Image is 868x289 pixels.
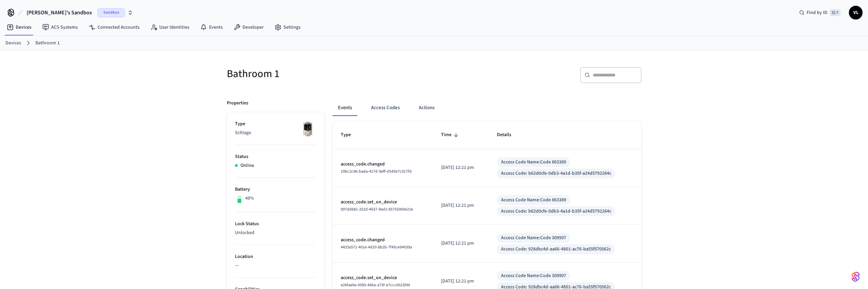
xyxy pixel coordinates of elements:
a: Settings [269,21,306,33]
span: 4433a571-401e-4d10-8b2b-7f45ce94039a [341,244,412,250]
p: [DATE] 12:21 pm [441,278,481,285]
h5: Bathroom 1 [227,67,430,81]
span: [PERSON_NAME]'s Sandbox [27,9,92,17]
p: Lock Status [235,220,316,228]
p: access_code.changed [341,236,425,244]
a: Devices [5,40,21,47]
div: Access Code Name: Code 863389 [501,159,566,166]
p: — [235,262,316,269]
button: VL [849,6,863,19]
a: User Identities [145,21,195,33]
p: [DATE] 12:21 pm [441,240,481,247]
p: 48% [245,195,254,202]
div: Access Code Name: Code 309907 [501,234,566,242]
p: Properties [227,100,248,107]
a: Developer [228,21,269,33]
p: [DATE] 12:21 pm [441,164,481,171]
span: e26fae0e-0099-44ba-a73f-e7ccc0023f44 [341,282,410,288]
span: VL [850,6,862,19]
div: Access Code: b62d0cfe-0db3-4a1d-b35f-a24d5792264c [501,170,611,177]
p: access_code.set_on_device [341,274,425,281]
button: Events [333,100,357,116]
p: Unlocked [235,229,316,236]
button: Actions [413,100,440,116]
span: Find by ID [807,9,827,16]
a: Connected Accounts [83,21,145,33]
p: [DATE] 12:21 pm [441,202,481,209]
p: access_code.set_on_device [341,199,425,206]
div: Access Code: b62d0cfe-0db3-4a1d-b35f-a24d5792264c [501,208,611,215]
div: Find by ID⌘ K [794,6,846,19]
div: ant example [333,100,642,116]
button: Access Codes [366,100,405,116]
span: 997dd681-252d-4637-9ed2-85755060e21e [341,206,413,212]
p: Status [235,153,316,160]
span: 10bc2c96-bada-417d-9eff-d545b7c917fd [341,169,412,174]
p: Location [235,253,316,260]
span: Type [341,130,360,140]
img: Schlage Sense Smart Deadbolt with Camelot Trim, Front [299,120,316,138]
div: Access Code Name: Code 309907 [501,272,566,279]
p: Battery [235,186,316,193]
span: Time [441,130,460,140]
p: access_code.changed [341,161,425,168]
div: Access Code Name: Code 863389 [501,197,566,204]
p: Type [235,120,316,128]
a: Events [195,21,228,33]
p: Schlage [235,129,316,136]
a: ACS Systems [37,21,83,33]
img: SeamLogoGradient.69752ec5.svg [852,271,860,282]
span: ⌘ K [829,9,841,16]
p: Online [240,162,254,169]
span: Details [497,130,520,140]
span: Sandbox [98,8,125,17]
a: Devices [1,21,37,33]
a: Bathroom 1 [35,40,60,47]
div: Access Code: 928dbc4d-aa66-4801-ac76-ba55f570562c [501,246,611,253]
